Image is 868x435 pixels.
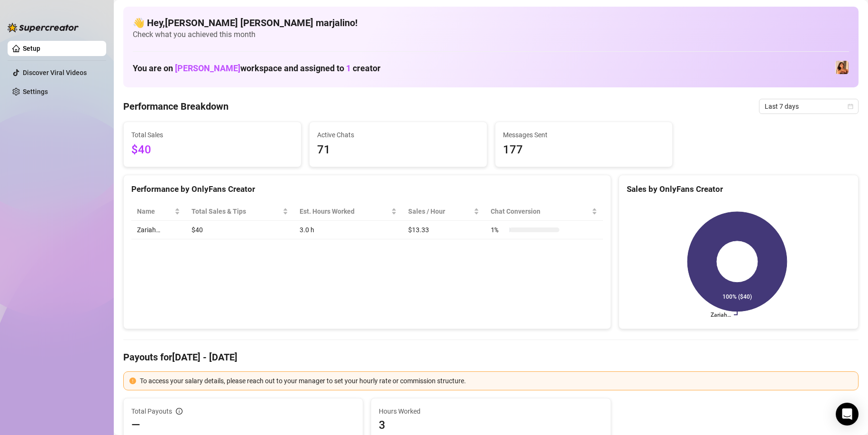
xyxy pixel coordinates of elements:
[140,376,852,386] div: To access your salary details, please reach out to your manager to set your hourly rate or commis...
[131,221,186,239] td: Zariah…
[133,63,381,74] h1: You are on workspace and assigned to creator
[485,202,603,221] th: Chat Conversion
[133,16,849,29] h4: 👋 Hey, [PERSON_NAME] [PERSON_NAME] marjalino !
[627,183,850,196] div: Sales by OnlyFans Creator
[346,63,351,73] span: 1
[23,69,87,76] a: Discover Viral Videos
[317,130,479,140] span: Active Chats
[379,406,603,416] span: Hours Worked
[131,202,186,221] th: Name
[131,406,172,416] span: Total Payouts
[402,221,485,239] td: $13.33
[503,141,665,159] span: 177
[137,206,173,217] span: Name
[23,88,48,95] a: Settings
[131,183,603,196] div: Performance by OnlyFans Creator
[848,104,853,109] span: calendar
[836,403,859,426] div: Open Intercom Messenger
[379,417,603,433] span: 3
[23,45,40,52] a: Setup
[408,206,472,217] span: Sales / Hour
[123,350,859,364] h4: Payouts for [DATE] - [DATE]
[491,206,590,217] span: Chat Conversion
[317,141,479,159] span: 71
[300,206,390,217] div: Est. Hours Worked
[131,130,293,140] span: Total Sales
[711,312,731,318] text: Zariah…
[129,378,136,384] span: exclamation-circle
[402,202,485,221] th: Sales / Hour
[123,100,228,113] h4: Performance Breakdown
[503,130,665,140] span: Messages Sent
[192,206,281,217] span: Total Sales & Tips
[491,225,506,235] span: 1 %
[835,61,849,74] img: Zariah (@tszariah)
[131,141,293,159] span: $40
[186,202,294,221] th: Total Sales & Tips
[133,29,849,40] span: Check what you achieved this month
[186,221,294,239] td: $40
[294,221,403,239] td: 3.0 h
[765,99,853,113] span: Last 7 days
[175,63,240,73] span: [PERSON_NAME]
[131,417,140,433] span: —
[8,23,79,32] img: logo-BBDzfeDw.svg
[176,408,183,415] span: info-circle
